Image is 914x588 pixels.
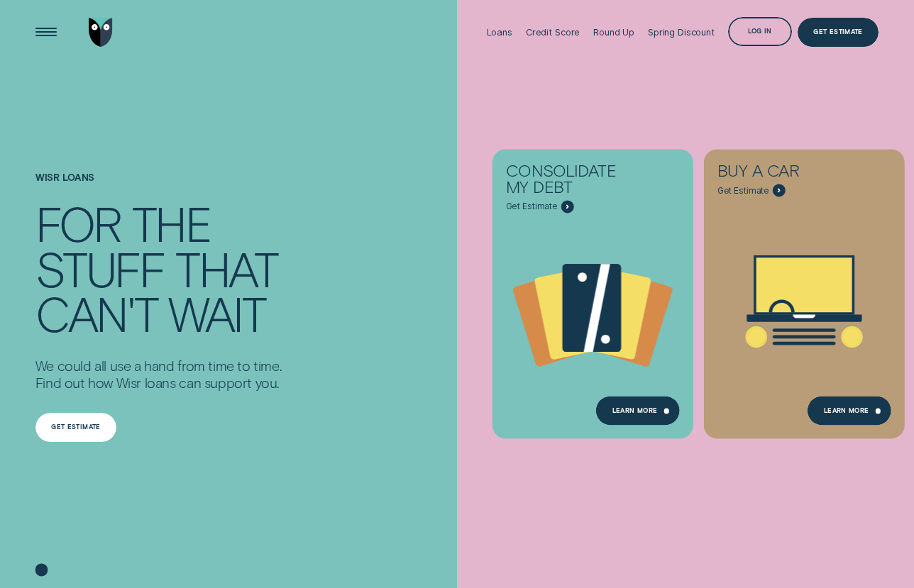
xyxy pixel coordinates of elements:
[593,27,634,38] div: Round Up
[728,17,792,46] button: Log in
[717,185,770,196] span: Get Estimate
[35,357,282,392] p: We could all use a hand from time to time. Find out how Wisr loans can support you.
[35,201,121,245] div: For
[596,396,680,426] a: Learn more
[35,201,282,335] h4: For the stuff that can't wait
[506,163,634,200] div: Consolidate my debt
[175,246,277,291] div: that
[168,291,265,335] div: wait
[526,27,580,38] div: Credit Score
[808,396,891,426] a: Learn More
[35,413,117,442] a: Get estimate
[492,150,693,431] a: Consolidate my debt - Learn more
[717,163,846,184] div: Buy a car
[506,201,558,211] span: Get Estimate
[487,27,512,38] div: Loans
[51,424,100,430] div: Get estimate
[132,201,211,245] div: the
[35,172,282,201] h1: Wisr loans
[648,27,715,38] div: Spring Discount
[31,18,60,47] button: Open Menu
[35,246,165,291] div: stuff
[704,150,905,431] a: Buy a car - Learn more
[35,291,158,335] div: can't
[89,18,113,47] img: Wisr
[798,18,879,47] a: Get Estimate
